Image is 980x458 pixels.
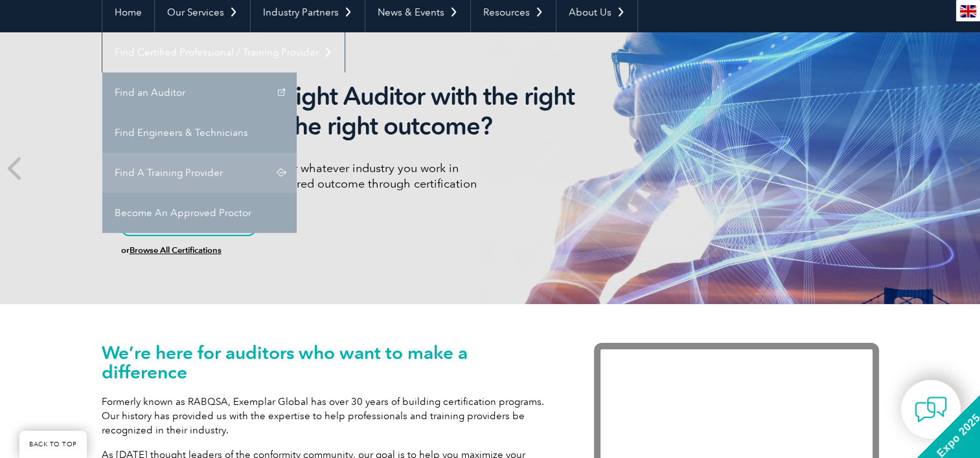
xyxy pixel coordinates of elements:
a: Become An Approved Proctor [102,193,297,233]
a: Browse All Certifications [130,245,222,255]
p: Formerly known as RABQSA, Exemplar Global has over 30 years of building certification programs. O... [102,395,555,437]
h2: Want to be the right Auditor with the right skills to deliver the right outcome? [121,82,607,141]
h1: We’re here for auditors who want to make a difference [102,343,555,382]
a: Find Certified Professional / Training Provider [102,32,345,72]
a: Find an Auditor [102,72,297,113]
img: contact-chat.png [915,393,947,426]
a: Find A Training Provider [102,153,297,193]
a: BACK TO TOP [19,431,87,458]
p: Whatever language you speak or whatever industry you work in We are here to support your desired ... [121,160,607,191]
a: Find Engineers & Technicians [102,113,297,153]
h6: or [121,246,607,255]
img: en [960,5,976,17]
